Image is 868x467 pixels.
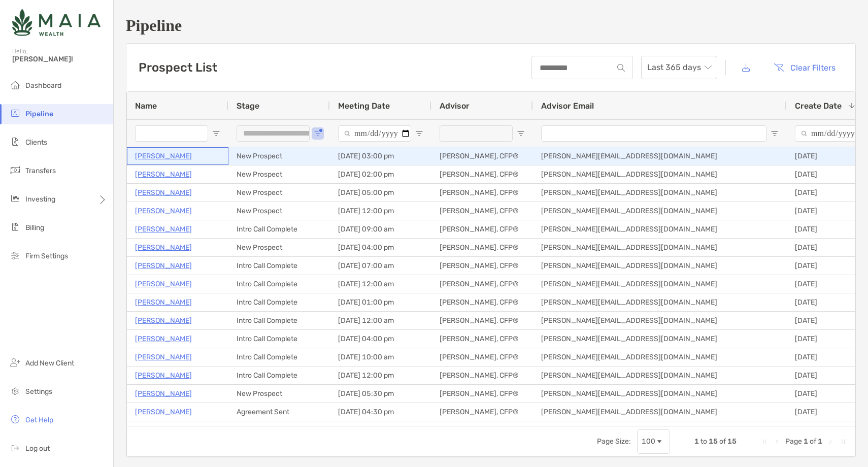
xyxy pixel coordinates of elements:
[135,205,192,217] a: [PERSON_NAME]
[9,107,21,119] img: pipeline icon
[228,257,330,275] div: Intro Call Complete
[228,403,330,421] div: Agreement Sent
[647,56,711,79] span: Last 365 days
[617,64,625,72] img: input icon
[212,129,220,138] button: Open Filter Menu
[761,438,769,446] div: First Page
[330,312,431,329] div: [DATE] 12:00 am
[228,220,330,238] div: Intro Call Complete
[228,385,330,403] div: New Prospect
[804,437,808,446] span: 1
[314,129,322,138] button: Open Filter Menu
[338,101,390,111] span: Meeting Date
[330,330,431,348] div: [DATE] 04:00 pm
[431,403,533,421] div: [PERSON_NAME], CFP®
[9,413,21,425] img: get-help icon
[795,101,842,111] span: Create Date
[9,385,21,397] img: settings icon
[330,239,431,256] div: [DATE] 04:00 pm
[431,330,533,348] div: [PERSON_NAME], CFP®
[9,164,21,176] img: transfers icon
[12,4,101,41] img: Zoe Logo
[431,202,533,220] div: [PERSON_NAME], CFP®
[135,241,192,254] a: [PERSON_NAME]
[135,125,208,142] input: Name Filter Input
[533,184,787,202] div: [PERSON_NAME][EMAIL_ADDRESS][DOMAIN_NAME]
[541,101,594,111] span: Advisor Email
[135,223,192,236] a: [PERSON_NAME]
[795,125,868,142] input: Create Date Filter Input
[431,293,533,311] div: [PERSON_NAME], CFP®
[330,257,431,275] div: [DATE] 07:00 am
[228,330,330,348] div: Intro Call Complete
[9,356,21,369] img: add_new_client icon
[771,129,779,138] button: Open Filter Menu
[139,60,217,75] h3: Prospect List
[9,442,21,454] img: logout icon
[25,166,56,175] span: Transfers
[700,437,707,446] span: to
[785,437,802,446] span: Page
[237,101,259,111] span: Stage
[135,168,192,181] a: [PERSON_NAME]
[135,351,192,363] a: [PERSON_NAME]
[228,147,330,165] div: New Prospect
[25,223,44,232] span: Billing
[533,348,787,366] div: [PERSON_NAME][EMAIL_ADDRESS][DOMAIN_NAME]
[228,293,330,311] div: Intro Call Complete
[135,314,192,327] a: [PERSON_NAME]
[431,239,533,256] div: [PERSON_NAME], CFP®
[431,184,533,202] div: [PERSON_NAME], CFP®
[719,437,726,446] span: of
[9,221,21,233] img: billing icon
[135,150,192,162] a: [PERSON_NAME]
[25,387,52,396] span: Settings
[694,437,699,446] span: 1
[228,165,330,183] div: New Prospect
[533,330,787,348] div: [PERSON_NAME][EMAIL_ADDRESS][DOMAIN_NAME]
[330,366,431,384] div: [DATE] 12:00 pm
[533,165,787,183] div: [PERSON_NAME][EMAIL_ADDRESS][DOMAIN_NAME]
[533,403,787,421] div: [PERSON_NAME][EMAIL_ADDRESS][DOMAIN_NAME]
[9,79,21,91] img: dashboard icon
[533,385,787,403] div: [PERSON_NAME][EMAIL_ADDRESS][DOMAIN_NAME]
[766,56,843,79] button: Clear Filters
[25,81,61,90] span: Dashboard
[135,406,192,418] p: [PERSON_NAME]
[228,275,330,293] div: Intro Call Complete
[533,257,787,275] div: [PERSON_NAME][EMAIL_ADDRESS][DOMAIN_NAME]
[330,220,431,238] div: [DATE] 09:00 am
[25,416,53,424] span: Get Help
[25,110,53,118] span: Pipeline
[135,259,192,272] a: [PERSON_NAME]
[330,184,431,202] div: [DATE] 05:00 pm
[330,293,431,311] div: [DATE] 01:00 pm
[431,348,533,366] div: [PERSON_NAME], CFP®
[597,437,631,446] div: Page Size:
[533,275,787,293] div: [PERSON_NAME][EMAIL_ADDRESS][DOMAIN_NAME]
[228,239,330,256] div: New Prospect
[826,438,834,446] div: Next Page
[135,278,192,290] a: [PERSON_NAME]
[533,220,787,238] div: [PERSON_NAME][EMAIL_ADDRESS][DOMAIN_NAME]
[330,275,431,293] div: [DATE] 12:00 am
[533,293,787,311] div: [PERSON_NAME][EMAIL_ADDRESS][DOMAIN_NAME]
[228,202,330,220] div: New Prospect
[431,220,533,238] div: [PERSON_NAME], CFP®
[431,275,533,293] div: [PERSON_NAME], CFP®
[330,165,431,183] div: [DATE] 02:00 pm
[228,348,330,366] div: Intro Call Complete
[135,101,157,111] span: Name
[135,387,192,400] p: [PERSON_NAME]
[533,202,787,220] div: [PERSON_NAME][EMAIL_ADDRESS][DOMAIN_NAME]
[25,359,74,368] span: Add New Client
[415,129,423,138] button: Open Filter Menu
[25,195,55,204] span: Investing
[9,136,21,148] img: clients icon
[637,429,670,454] div: Page Size
[9,192,21,205] img: investing icon
[431,366,533,384] div: [PERSON_NAME], CFP®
